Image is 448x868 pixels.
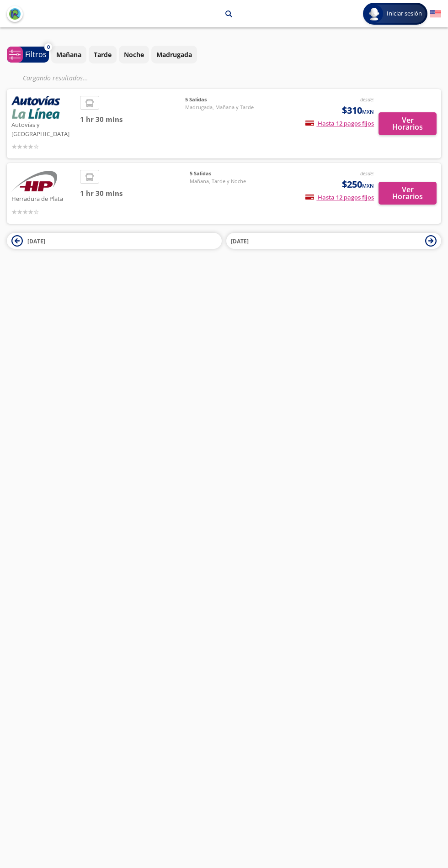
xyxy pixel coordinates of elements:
[94,50,112,59] p: Tarde
[25,49,47,60] p: Filtros
[7,47,49,63] button: 0Filtros
[190,178,254,185] span: Mañana, Tarde y Noche
[7,6,23,22] button: back
[27,237,45,245] span: [DATE]
[360,170,374,177] em: desde:
[80,188,190,199] span: 1 hr 30 mins
[185,104,254,111] span: Madrugada, Mañana y Tarde
[80,114,185,125] span: 1 hr 30 mins
[119,46,149,63] button: Noche
[190,170,254,178] span: 5 Salidas
[383,9,426,18] span: Iniciar sesión
[305,193,374,201] span: Hasta 12 pagos fijos
[430,8,441,20] button: English
[11,193,75,204] p: Herradura de Plata
[124,50,144,59] p: Noche
[11,96,60,119] img: Autovías y La Línea
[362,182,374,189] small: MXN
[11,170,57,193] img: Herradura de Plata
[379,112,437,135] button: Ver Horarios
[231,237,249,245] span: [DATE]
[185,96,254,104] span: 5 Salidas
[305,119,374,127] span: Hasta 12 pagos fijos
[342,104,374,117] span: $310
[51,46,86,63] button: Mañana
[360,96,374,103] em: desde:
[379,182,437,205] button: Ver Horarios
[23,74,88,82] em: Cargando resultados ...
[56,50,81,59] p: Mañana
[362,108,374,115] small: MXN
[187,9,219,19] p: Maravatío
[226,233,441,249] button: [DATE]
[152,9,176,19] p: Morelia
[47,43,50,51] span: 0
[156,50,192,59] p: Madrugada
[342,178,374,191] span: $250
[7,233,222,249] button: [DATE]
[89,46,117,63] button: Tarde
[11,119,75,138] p: Autovías y [GEOGRAPHIC_DATA]
[151,46,197,63] button: Madrugada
